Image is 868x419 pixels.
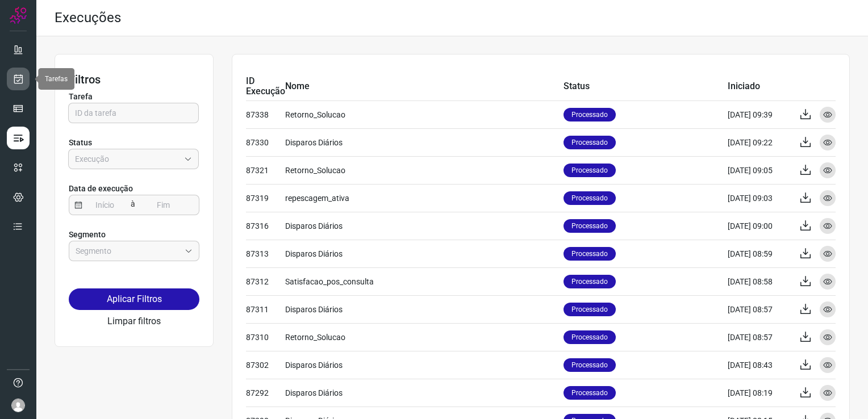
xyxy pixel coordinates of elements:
td: [DATE] 09:22 [728,128,790,156]
td: Iniciado [728,73,790,100]
img: Logo [10,7,27,24]
td: Nome [285,73,564,100]
td: Retorno_Solucao [285,323,564,351]
td: repescagem_ativa [285,184,564,212]
td: [DATE] 09:39 [728,100,790,128]
td: [DATE] 09:03 [728,184,790,212]
td: Satisfacao_pos_consulta [285,267,564,295]
td: [DATE] 08:43 [728,351,790,379]
td: 87292 [246,379,285,407]
td: Retorno_Solucao [285,100,564,128]
p: Processado [564,275,616,288]
input: ID da tarefa [75,103,192,123]
td: [DATE] 09:00 [728,212,790,240]
td: [DATE] 08:57 [728,295,790,323]
td: Disparos Diários [285,351,564,379]
h2: Execuções [55,10,121,26]
td: ID Execução [246,73,285,100]
img: avatar-user-boy.jpg [11,399,25,412]
p: Processado [564,164,616,177]
td: Status [564,73,728,100]
input: Fim [141,195,186,215]
td: 87330 [246,128,285,156]
td: [DATE] 08:59 [728,240,790,267]
span: Tarefas [45,75,68,83]
td: 87313 [246,240,285,267]
input: Início [82,195,128,215]
p: Processado [564,108,616,121]
td: 87321 [246,156,285,184]
td: Disparos Diários [285,212,564,240]
p: Processado [564,330,616,344]
p: Processado [564,219,616,233]
td: 87302 [246,351,285,379]
p: Processado [564,191,616,205]
td: 87312 [246,267,285,295]
td: Disparos Diários [285,128,564,156]
p: Tarefa [69,91,199,103]
td: 87311 [246,295,285,323]
td: 87338 [246,100,285,128]
td: Disparos Diários [285,379,564,407]
p: Processado [564,386,616,400]
td: 87310 [246,323,285,351]
td: [DATE] 09:05 [728,156,790,184]
p: Processado [564,247,616,261]
td: 87319 [246,184,285,212]
p: Processado [564,136,616,149]
input: Execução [75,149,180,169]
td: Retorno_Solucao [285,156,564,184]
p: Data de execução [69,183,199,195]
span: à [128,194,138,215]
input: Segmento [76,241,180,261]
p: Processado [564,358,616,372]
p: Segmento [69,229,199,241]
td: [DATE] 08:58 [728,267,790,295]
td: [DATE] 08:19 [728,379,790,407]
p: Status [69,137,199,149]
p: Processado [564,303,616,316]
td: Disparos Diários [285,295,564,323]
td: 87316 [246,212,285,240]
button: Aplicar Filtros [69,288,199,310]
button: Limpar filtros [107,315,161,328]
h3: Filtros [69,73,199,86]
td: Disparos Diários [285,240,564,267]
td: [DATE] 08:57 [728,323,790,351]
